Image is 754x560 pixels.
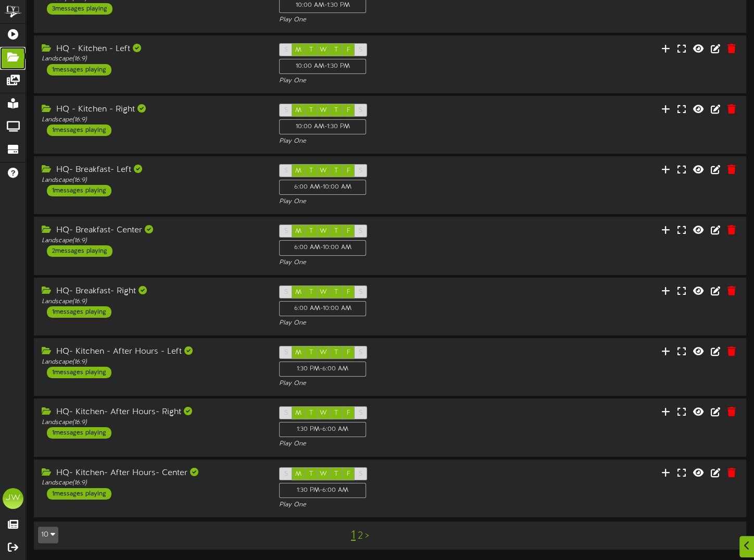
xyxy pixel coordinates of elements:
div: Play One [279,258,501,267]
span: F [347,228,350,235]
span: S [359,470,362,478]
span: F [347,289,350,296]
div: HQ- Kitchen - After Hours - Left [42,346,263,358]
div: Landscape ( 16:9 ) [42,55,263,64]
span: F [347,349,350,356]
div: Play One [279,197,501,206]
div: 2 messages playing [47,245,112,257]
span: F [347,107,350,114]
span: W [320,107,327,114]
span: W [320,46,327,54]
div: HQ- Breakfast- Left [42,164,263,176]
div: Play One [279,77,501,85]
span: F [347,470,350,478]
span: T [334,409,338,417]
span: S [359,289,362,296]
div: 1 messages playing [47,125,111,136]
div: 1 messages playing [47,488,111,500]
div: Play One [279,440,501,449]
span: W [320,167,327,175]
div: 1 messages playing [47,185,111,196]
a: 1 [351,529,356,542]
span: T [309,470,313,478]
div: Play One [279,16,501,24]
span: F [347,167,350,175]
span: S [284,107,288,114]
div: HQ - Kitchen - Left [42,43,263,55]
div: 1 messages playing [47,367,111,378]
span: T [309,289,313,296]
span: W [320,289,327,296]
span: S [284,167,288,175]
span: S [284,349,288,356]
span: M [295,349,301,356]
span: S [359,228,362,235]
span: F [347,46,350,54]
span: T [309,167,313,175]
div: HQ- Breakfast- Right [42,285,263,297]
span: W [320,409,327,417]
div: 10:00 AM - 1:30 PM [279,59,366,74]
div: Landscape ( 16:9 ) [42,479,263,488]
span: T [334,107,338,114]
div: 6:00 AM - 10:00 AM [279,240,366,255]
div: JW [3,488,23,509]
span: T [309,409,313,417]
span: T [334,228,338,235]
span: T [309,349,313,356]
div: Landscape ( 16:9 ) [42,297,263,306]
span: M [295,470,301,478]
span: S [359,46,362,54]
span: S [284,289,288,296]
a: 2 [358,530,363,542]
div: Play One [279,137,501,146]
span: S [284,409,288,417]
div: Play One [279,379,501,388]
div: 6:00 AM - 10:00 AM [279,180,366,195]
div: 10:00 AM - 1:30 PM [279,119,366,134]
div: Landscape ( 16:9 ) [42,116,263,125]
div: 1 messages playing [47,306,111,318]
span: T [334,167,338,175]
div: HQ- Kitchen- After Hours- Center [42,467,263,479]
span: S [284,470,288,478]
div: 6:00 AM - 10:00 AM [279,301,366,316]
div: HQ- Kitchen- After Hours- Right [42,406,263,418]
div: 1:30 PM - 6:00 AM [279,422,366,437]
div: Landscape ( 16:9 ) [42,237,263,245]
div: HQ- Breakfast- Center [42,225,263,237]
span: W [320,349,327,356]
span: S [359,349,362,356]
span: T [334,349,338,356]
span: S [284,46,288,54]
span: T [309,228,313,235]
span: M [295,289,301,296]
div: 1 messages playing [47,427,111,439]
div: Landscape ( 16:9 ) [42,418,263,427]
div: Play One [279,319,501,328]
span: M [295,46,301,54]
a: > [365,530,369,542]
span: S [359,409,362,417]
span: T [334,46,338,54]
button: 10 [38,527,58,543]
span: W [320,228,327,235]
span: F [347,409,350,417]
div: HQ - Kitchen - Right [42,104,263,116]
div: Landscape ( 16:9 ) [42,176,263,185]
div: 1 messages playing [47,64,111,76]
span: M [295,107,301,114]
span: T [309,46,313,54]
div: 1:30 PM - 6:00 AM [279,362,366,377]
span: T [309,107,313,114]
span: S [284,228,288,235]
span: W [320,470,327,478]
div: 3 messages playing [47,3,112,15]
div: 1:30 PM - 6:00 AM [279,483,366,498]
div: Play One [279,501,501,509]
span: M [295,167,301,175]
span: M [295,228,301,235]
span: T [334,470,338,478]
span: T [334,289,338,296]
div: Landscape ( 16:9 ) [42,358,263,367]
